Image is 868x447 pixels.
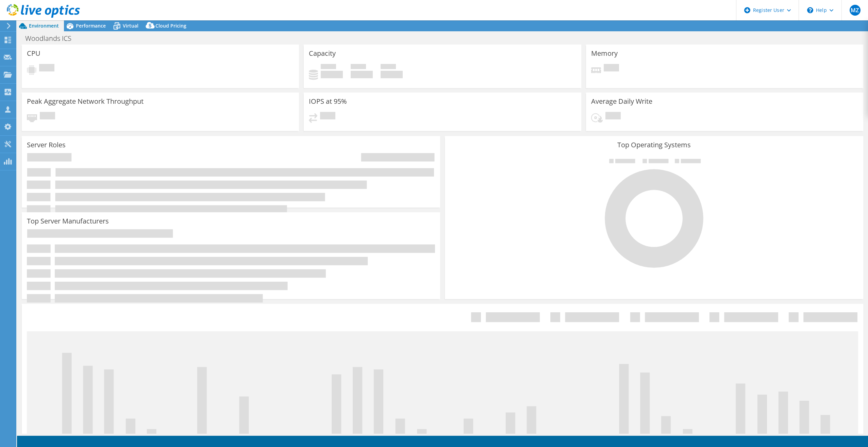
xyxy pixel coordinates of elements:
span: Total [381,64,396,71]
h4: 0 GiB [321,71,343,78]
h3: Average Daily Write [591,98,652,105]
h3: Capacity [309,50,336,57]
span: Environment [29,22,59,29]
h3: CPU [27,50,40,57]
span: Free [351,64,366,71]
span: Pending [320,112,335,121]
h3: Peak Aggregate Network Throughput [27,98,144,105]
span: MZ [850,5,861,16]
span: Cloud Pricing [155,22,186,29]
span: Virtual [123,22,138,29]
h4: 0 GiB [351,71,373,78]
h4: 0 GiB [381,71,403,78]
span: Pending [604,64,619,73]
span: Used [321,64,336,71]
svg: \n [807,7,813,13]
span: Pending [40,112,55,121]
h3: IOPS at 95% [309,98,347,105]
span: Performance [76,22,106,29]
h3: Top Operating Systems [450,141,858,149]
h3: Top Server Manufacturers [27,217,109,225]
h3: Server Roles [27,141,66,149]
span: Pending [605,112,621,121]
h3: Memory [591,50,618,57]
span: Pending [39,64,54,73]
h1: Woodlands ICS [22,35,82,42]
